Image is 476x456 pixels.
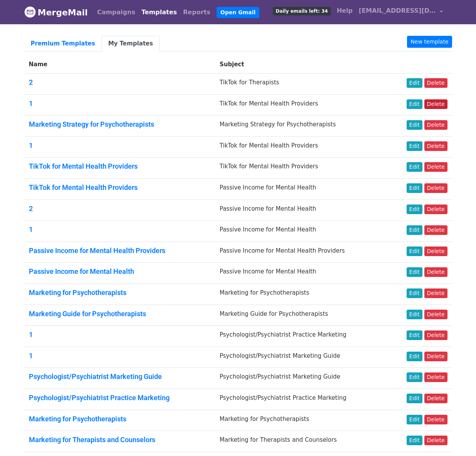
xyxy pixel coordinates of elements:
a: Passive Income for Mental Health Providers [29,246,165,255]
a: TikTok for Mental Health Providers [29,162,138,170]
a: 1 [29,225,33,233]
a: Premium Templates [24,36,102,52]
a: [EMAIL_ADDRESS][DOMAIN_NAME] [356,3,446,21]
a: Marketing for Psychotherapists [29,415,126,423]
a: Delete [424,352,447,361]
span: [EMAIL_ADDRESS][DOMAIN_NAME] [359,6,436,15]
a: 1 [29,330,33,339]
td: TikTok for Therapists [215,74,388,95]
a: Passive Income for Mental Health [29,267,134,275]
span: Daily emails left: 34 [273,7,330,15]
td: Passive Income for Mental Health [215,178,388,199]
a: Edit [407,120,422,130]
a: Delete [424,78,447,88]
a: Delete [424,436,447,445]
a: Campaigns [94,5,138,20]
td: Marketing Strategy for Psychotherapists [215,116,388,137]
a: Edit [407,352,422,361]
a: Edit [407,246,422,256]
a: Delete [424,120,447,130]
a: Delete [424,415,447,424]
a: 2 [29,205,33,213]
a: 2 [29,78,33,86]
a: Edit [407,372,422,382]
a: 1 [29,141,33,149]
a: Marketing Strategy for Psychotherapists [29,120,154,128]
td: Psychologist/Psychiatrist Practice Marketing [215,389,388,410]
a: Reports [180,5,214,20]
td: Passive Income for Mental Health Providers [215,241,388,263]
a: Delete [424,246,447,256]
th: Subject [215,55,388,74]
a: Delete [424,205,447,214]
a: Delete [424,330,447,340]
a: Edit [407,225,422,235]
a: Delete [424,162,447,172]
a: Edit [407,183,422,193]
a: Edit [407,162,422,172]
td: Marketing for Psychotherapists [215,410,388,431]
a: Help [334,3,356,18]
th: Name [24,55,215,74]
td: Marketing for Therapists and Counselors [215,431,388,452]
iframe: Chat Widget [437,419,476,456]
td: TikTok for Mental Health Providers [215,94,388,116]
td: Marketing Guide for Psychotherapists [215,305,388,326]
td: Passive Income for Mental Health [215,221,388,242]
img: MergeMail logo [24,6,36,18]
td: Passive Income for Mental Health [215,263,388,284]
a: My Templates [102,36,160,52]
td: TikTok for Mental Health Providers [215,136,388,158]
a: Psychologist/Psychiatrist Marketing Guide [29,372,162,381]
a: Edit [407,310,422,319]
td: Psychologist/Psychiatrist Marketing Guide [215,347,388,368]
a: Delete [424,183,447,193]
a: Marketing Guide for Psychotherapists [29,310,146,318]
a: Edit [407,394,422,403]
a: Edit [407,330,422,340]
a: 1 [29,99,33,107]
a: Edit [407,78,422,88]
a: Edit [407,267,422,277]
td: Marketing for Psychotherapists [215,283,388,305]
a: MergeMail [24,4,88,20]
a: Edit [407,436,422,445]
a: Psychologist/Psychiatrist Practice Marketing [29,394,170,402]
a: Delete [424,372,447,382]
td: Psychologist/Psychiatrist Marketing Guide [215,368,388,389]
a: Delete [424,225,447,235]
a: Edit [407,288,422,298]
a: Daily emails left: 34 [270,3,333,18]
a: Edit [407,415,422,424]
a: Edit [407,205,422,214]
a: Delete [424,141,447,151]
a: Marketing for Therapists and Counselors [29,436,155,444]
a: 1 [29,352,33,360]
a: Delete [424,288,447,298]
a: Edit [407,141,422,151]
a: Delete [424,394,447,403]
a: Delete [424,99,447,109]
td: TikTok for Mental Health Providers [215,158,388,179]
a: Open Gmail [217,7,259,18]
td: Psychologist/Psychiatrist Practice Marketing [215,326,388,347]
td: Passive Income for Mental Health [215,199,388,221]
a: Delete [424,267,447,277]
a: Edit [407,99,422,109]
a: Delete [424,310,447,319]
a: New template [407,36,452,48]
a: Marketing for Psychotherapists [29,288,126,297]
a: Templates [138,5,180,20]
a: TikTok for Mental Health Providers [29,183,138,191]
